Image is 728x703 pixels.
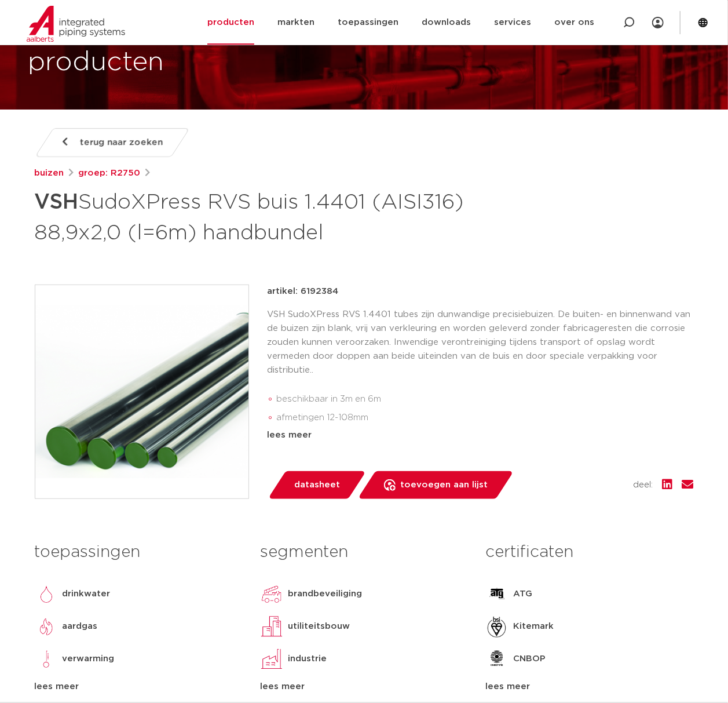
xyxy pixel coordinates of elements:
p: artikel: 6192384 [268,285,339,298]
a: datasheet [268,471,366,499]
img: utiliteitsbouw [260,615,283,638]
span: toevoegen aan lijst [400,476,488,494]
img: ATG [485,582,508,606]
span: deel: [634,478,653,492]
a: groep: R2750 [79,166,141,180]
img: Kitemark [485,615,508,638]
li: afmetingen 12-108mm [277,409,694,427]
div: lees meer [485,680,693,694]
strong: VSH [35,192,79,213]
p: CNBOP [513,652,546,666]
h3: certificaten [485,541,693,564]
h1: producten [28,44,164,81]
span: datasheet [294,476,340,494]
p: verwarming [63,652,115,666]
img: industrie [260,647,283,671]
h3: segmenten [260,541,468,564]
div: lees meer [268,428,694,442]
img: brandbeveiliging [260,582,283,606]
p: drinkwater [63,587,111,601]
img: verwarming [35,647,58,671]
h1: SudoXPress RVS buis 1.4401 (AISI316) 88,9x2,0 (l=6m) handbundel [35,185,470,247]
img: drinkwater [35,582,58,606]
div: lees meer [260,680,468,694]
p: brandbeveiliging [288,587,362,601]
img: aardgas [35,615,58,638]
span: terug naar zoeken [80,133,163,152]
h3: toepassingen [35,541,243,564]
li: beschikbaar in 3m en 6m [277,390,694,409]
p: Kitemark [513,620,554,633]
p: ATG [513,587,532,601]
p: VSH SudoXPress RVS 1.4401 tubes zijn dunwandige precisiebuizen. De buiten- en binnenwand van de b... [268,308,694,377]
p: aardgas [63,620,98,633]
p: utiliteitsbouw [288,620,350,633]
img: Product Image for VSH SudoXPress RVS buis 1.4401 (AISI316) 88,9x2,0 (l=6m) handbundel [35,285,248,498]
img: CNBOP [485,647,508,671]
a: buizen [35,166,64,180]
a: terug naar zoeken [34,128,189,157]
div: lees meer [35,680,243,694]
p: industrie [288,652,327,666]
